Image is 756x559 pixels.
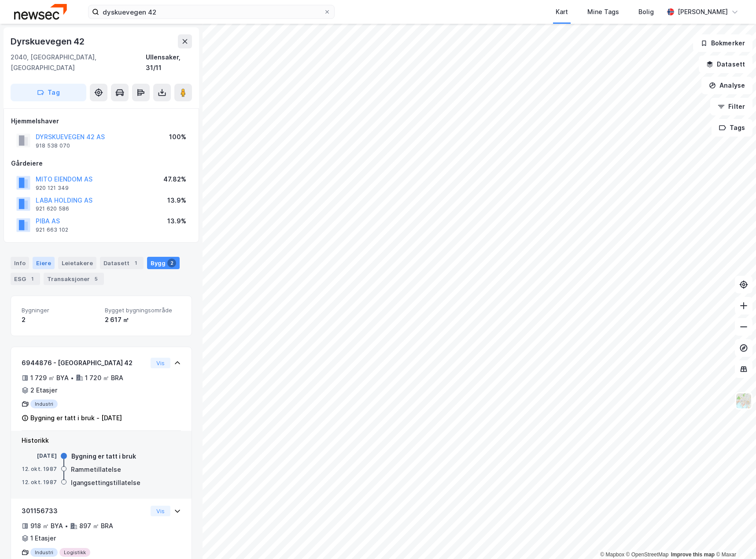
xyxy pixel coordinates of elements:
[22,452,57,460] div: [DATE]
[147,257,180,269] div: Bygg
[712,517,756,559] div: Kontrollprogram for chat
[11,84,86,101] button: Tag
[699,56,752,73] button: Datasett
[33,257,55,269] div: Eiere
[22,478,57,486] div: 12. okt. 1987
[710,98,752,115] button: Filter
[44,273,104,285] div: Transaksjoner
[14,4,67,19] img: newsec-logo.f6e21ccffca1b3a03d2d.png
[11,273,40,285] div: ESG
[146,52,192,73] div: Ullensaker, 31/11
[22,506,147,516] div: 301156733
[79,521,113,531] div: 897 ㎡ BRA
[30,413,122,423] div: Bygning er tatt i bruk - [DATE]
[600,552,624,558] a: Mapbox
[11,52,146,73] div: 2040, [GEOGRAPHIC_DATA], [GEOGRAPHIC_DATA]
[71,478,140,488] div: Igangsettingstillatelse
[22,435,181,446] div: Historikk
[71,451,136,462] div: Bygning er tatt i bruk
[626,552,669,558] a: OpenStreetMap
[30,533,56,544] div: 1 Etasjer
[30,521,63,531] div: 918 ㎡ BYA
[169,132,186,142] div: 100%
[71,464,121,475] div: Rammetillatelse
[30,385,57,396] div: 2 Etasjer
[92,274,100,283] div: 5
[671,552,715,558] a: Improve this map
[167,216,186,226] div: 13.9%
[58,257,96,269] div: Leietakere
[701,77,752,94] button: Analyse
[22,465,57,473] div: 12. okt. 1987
[556,7,568,17] div: Kart
[163,174,186,185] div: 47.82%
[11,158,192,169] div: Gårdeiere
[712,119,752,137] button: Tags
[36,205,69,212] div: 921 620 586
[678,7,728,17] div: [PERSON_NAME]
[167,259,176,267] div: 2
[99,5,324,19] input: Søk på adresse, matrikkel, gårdeiere, leietakere eller personer
[151,506,170,516] button: Vis
[11,257,29,269] div: Info
[105,307,181,314] span: Bygget bygningsområde
[36,142,70,149] div: 918 538 070
[28,274,37,283] div: 1
[36,226,68,233] div: 921 663 102
[11,116,192,126] div: Hjemmelshaver
[712,517,756,559] iframe: Chat Widget
[22,358,147,368] div: 6944876 - [GEOGRAPHIC_DATA] 42
[151,358,170,368] button: Vis
[105,315,181,325] div: 2 617 ㎡
[36,185,69,192] div: 920 121 349
[70,374,74,381] div: •
[587,7,619,17] div: Mine Tags
[30,373,69,383] div: 1 729 ㎡ BYA
[735,392,752,409] img: Z
[22,315,98,325] div: 2
[22,307,98,314] span: Bygninger
[65,522,68,529] div: •
[100,257,144,269] div: Datasett
[11,34,86,48] div: Dyrskuevegen 42
[693,34,752,52] button: Bokmerker
[638,7,654,17] div: Bolig
[167,195,186,206] div: 13.9%
[131,259,140,267] div: 1
[85,373,123,383] div: 1 720 ㎡ BRA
